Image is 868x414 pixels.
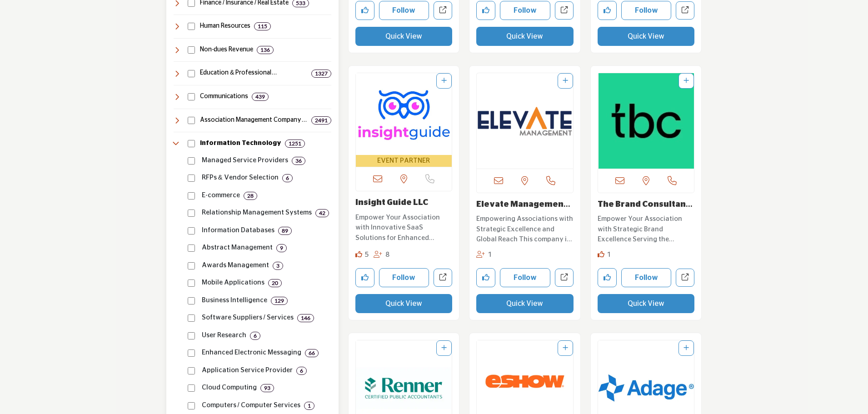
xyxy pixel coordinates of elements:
[683,345,689,351] a: Add To List
[356,73,452,167] a: Open Listing in new tab
[374,250,389,260] div: Followers
[260,384,274,392] div: 93 Results For Cloud Computing
[355,199,428,207] a: Insight Guide LLC
[441,78,447,84] a: Add To List
[276,244,287,252] div: 9 Results For Abstract Management
[477,73,573,169] a: Open Listing in new tab
[598,268,617,287] button: Like company
[188,244,195,252] input: Select Abstract Management checkbox
[188,23,195,30] input: Select Human Resources checkbox
[563,345,568,351] a: Add To List
[304,402,314,410] div: 1 Results For Computers / Computer Services
[188,402,195,409] input: Select Computers / Computer Services checkbox
[355,268,374,287] button: Like company
[476,294,574,313] button: Quick View
[355,251,362,258] i: Likes
[621,268,672,287] button: Follow
[274,298,284,304] b: 129
[272,280,278,286] b: 20
[607,251,611,258] span: 1
[188,157,195,165] input: Select Managed Service Providers checkbox
[202,400,300,411] p: Computers / Computer Services: Computers, hardware, and IT services.
[598,1,617,20] button: Like company
[289,140,301,147] b: 1251
[188,384,195,392] input: Select Cloud Computing checkbox
[683,78,689,84] a: Add To List
[252,93,269,101] div: 439 Results For Communications
[385,251,389,258] span: 8
[202,313,294,323] p: Software Suppliers / Services: Software solutions for operations.
[305,349,319,357] div: 66 Results For Enhanced Electronic Messaging
[477,73,573,169] img: Elevate Management Company
[202,225,274,236] p: Information Databases: Information databases and research tools.
[476,268,495,287] button: Like company
[379,1,429,20] button: Follow
[358,156,450,166] span: EVENT PARTNER
[188,262,195,269] input: Select Awards Management checkbox
[598,251,604,258] i: Like
[254,22,271,30] div: 115 Results For Human Resources
[295,158,302,164] b: 36
[356,73,452,155] img: Insight Guide LLC
[200,116,308,125] h4: Association Management Company (AMC): Professional management, strategic guidance, and operationa...
[271,297,288,305] div: 129 Results For Business Intelligence
[188,175,195,182] input: Select RFPs & Vendor Selection checkbox
[200,22,250,31] h4: Human Resources: Services and solutions for employee management, benefits, recruiting, compliance...
[244,192,257,200] div: 28 Results For E-commerce
[188,314,195,322] input: Select Software Suppliers / Services checkbox
[355,198,453,208] h3: Insight Guide LLC
[254,333,257,339] b: 6
[315,117,328,124] b: 2491
[598,73,694,169] a: Open Listing in new tab
[308,403,311,409] b: 1
[598,212,695,245] a: Empower Your Association with Strategic Brand Excellence Serving the Association industry, this e...
[260,47,270,53] b: 136
[188,117,195,124] input: Select Association Management Company (AMC) checkbox
[278,227,292,235] div: 89 Results For Information Databases
[598,73,694,169] img: The Brand Consultancy
[280,245,283,251] b: 9
[247,193,254,199] b: 28
[676,269,694,287] a: Open the-brand-consultancy in new tab
[598,200,693,219] a: The Brand Consultanc...
[188,332,195,339] input: Select User Research checkbox
[563,78,568,84] a: Add To List
[292,157,305,165] div: 36 Results For Managed Service Providers
[202,295,267,306] p: Business Intelligence: Business intelligence and analytics solutions.
[188,297,195,304] input: Select Business Intelligence checkbox
[282,228,288,234] b: 89
[379,268,429,287] button: Follow
[476,200,574,210] h3: Elevate Management Company
[355,294,453,313] button: Quick View
[355,27,453,46] button: Quick View
[555,1,574,20] a: Open naylor-association-solutions in new tab
[434,269,452,287] a: Open insight-guide in new tab
[202,208,312,218] p: Relationship Management Systems: Customer and relationship management systems.
[500,268,550,287] button: Follow
[257,46,274,54] div: 136 Results For Non-dues Revenue
[202,278,264,288] p: Mobile Applications: Mobile apps for membership and events.
[264,385,270,391] b: 93
[598,200,695,210] h3: The Brand Consultancy
[282,174,293,182] div: 6 Results For RFPs & Vendor Selection
[319,210,325,216] b: 42
[441,345,447,351] a: Add To List
[285,140,305,148] div: 1251 Results For Information Technology
[200,69,308,78] h4: Education & Professional Development: Training, certification, career development, and learning s...
[188,140,195,147] input: Select Information Technology checkbox
[476,212,574,245] a: Empowering Associations with Strategic Excellence and Global Reach This company is a leading prov...
[188,279,195,287] input: Select Mobile Applications checkbox
[202,260,269,271] p: Awards Management: Awards program management services.
[434,1,452,20] a: Open asae-business-solutions in new tab
[365,251,369,258] span: 5
[309,350,315,356] b: 66
[188,367,195,374] input: Select Application Service Provider checkbox
[311,70,331,78] div: 1327 Results For Education & Professional Development
[598,214,695,245] p: Empower Your Association with Strategic Brand Excellence Serving the Association industry, this e...
[355,210,453,244] a: Empower Your Association with Innovative SaaS Solutions for Enhanced Engagement and Revenue Growt...
[273,262,283,270] div: 3 Results For Awards Management
[598,27,695,46] button: Quick View
[621,1,672,20] button: Follow
[476,200,570,219] a: Elevate Management C...
[188,46,195,54] input: Select Non-dues Revenue checkbox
